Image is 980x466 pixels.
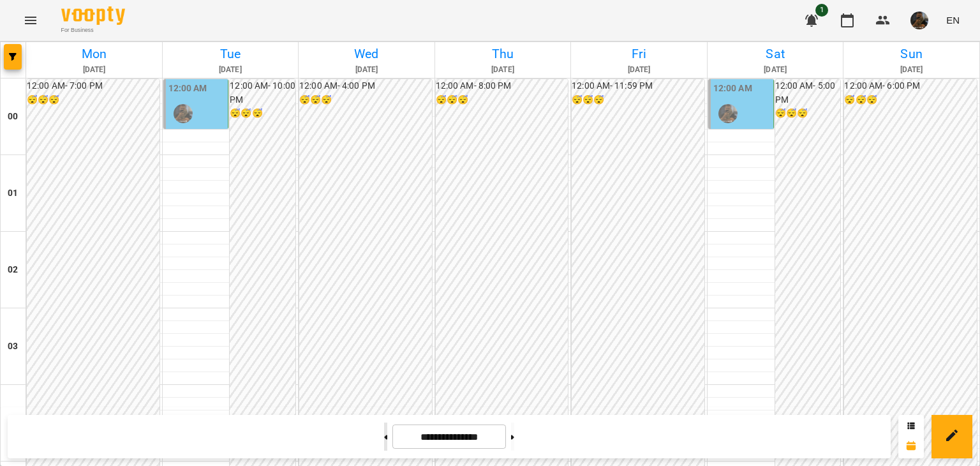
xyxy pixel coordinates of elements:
h6: 12:00 AM - 11:59 PM [572,79,704,93]
h6: 00 [8,110,18,124]
h6: Fri [573,44,705,64]
span: EN [946,13,960,27]
h6: 12:00 AM - 4:00 PM [299,79,432,93]
h6: [DATE] [28,64,160,76]
h6: 😴😴😴 [230,107,295,121]
h6: Mon [28,44,160,64]
h6: 12:00 AM - 7:00 PM [27,79,160,93]
h6: 😴😴😴 [775,107,841,121]
label: 12:00 AM [168,82,207,96]
h6: 12:00 AM - 5:00 PM [775,79,841,107]
h6: 😴😴😴 [436,93,568,107]
button: Menu [15,5,46,36]
h6: 12:00 AM - 10:00 PM [230,79,295,107]
h6: [DATE] [437,64,569,76]
button: EN [941,8,965,32]
h6: 03 [8,340,18,354]
h6: 😴😴😴 [27,93,160,107]
img: Voopty Logo [61,6,125,25]
h6: Thu [437,44,569,64]
h6: 😴😴😴 [572,93,704,107]
h6: 12:00 AM - 6:00 PM [844,79,977,93]
p: індив [PERSON_NAME] 45 хв - [PERSON_NAME] [713,128,771,188]
span: For Business [61,26,125,34]
h6: 02 [8,263,18,277]
h6: [DATE] [573,64,705,76]
img: Сорока Ростислав [718,104,738,123]
h6: 😴😴😴 [299,93,432,107]
h6: 😴😴😴 [844,93,977,107]
h6: Tue [165,44,297,64]
h6: 01 [8,186,18,200]
h6: Sat [709,44,842,64]
h6: Wed [301,44,433,64]
h6: Sun [845,44,977,64]
img: 38836d50468c905d322a6b1b27ef4d16.jpg [910,11,928,29]
label: 12:00 AM [713,82,752,96]
span: 1 [815,4,828,17]
p: індив [PERSON_NAME] 45 хв - [PERSON_NAME] [168,128,226,188]
h6: [DATE] [165,64,297,76]
h6: [DATE] [845,64,977,76]
h6: 12:00 AM - 8:00 PM [436,79,568,93]
h6: [DATE] [301,64,433,76]
img: Сорока Ростислав [174,104,193,123]
h6: [DATE] [709,64,842,76]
